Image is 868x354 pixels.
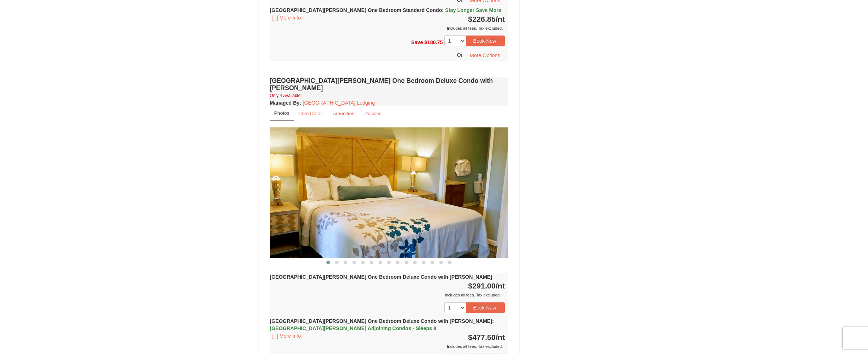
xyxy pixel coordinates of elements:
strong: [GEOGRAPHIC_DATA][PERSON_NAME] One Bedroom Deluxe Condo with [PERSON_NAME] [270,274,492,280]
strong: [GEOGRAPHIC_DATA][PERSON_NAME] One Bedroom Standard Condo [270,7,501,13]
span: Or, [457,52,464,58]
a: [GEOGRAPHIC_DATA] Lodging [303,100,375,106]
a: Photos [270,106,294,121]
span: $180.75 [424,39,443,45]
div: Includes all fees. Tax excluded. [270,25,505,32]
span: [GEOGRAPHIC_DATA][PERSON_NAME] Adjoining Condos - Sleeps 8 [270,325,436,331]
span: /nt [496,333,505,341]
a: Policies [360,106,386,121]
strong: $291.00 [468,282,505,290]
span: /nt [496,15,505,23]
span: Save [411,39,423,45]
div: Includes all fees. Tax excluded. [270,343,505,350]
strong: [GEOGRAPHIC_DATA][PERSON_NAME] One Bedroom Deluxe Condo with [PERSON_NAME] [270,318,494,331]
span: Managed By [270,100,300,106]
small: Only 4 Available! [270,93,302,98]
span: /nt [496,282,505,290]
small: Item Detail [299,111,323,116]
h4: [GEOGRAPHIC_DATA][PERSON_NAME] One Bedroom Deluxe Condo with [PERSON_NAME] [270,77,509,92]
span: $226.85 [468,15,496,23]
button: Book Now! [466,302,505,313]
strong: : [270,100,301,106]
span: Stay Longer Save More [445,7,501,13]
span: $477.50 [468,333,496,341]
small: Policies [364,111,381,116]
small: Amenities [333,111,355,116]
a: Amenities [328,106,359,121]
button: Book Now! [466,35,505,46]
button: More Options [465,50,505,61]
button: [+] More Info [270,14,304,22]
button: [+] More Info [270,332,304,340]
img: 18876286-122-159e5707.jpg [270,127,509,258]
div: Includes all fees. Tax excluded. [270,291,505,299]
span: : [442,7,444,13]
small: Photos [274,110,289,116]
a: Item Detail [295,106,327,121]
span: : [492,318,494,324]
